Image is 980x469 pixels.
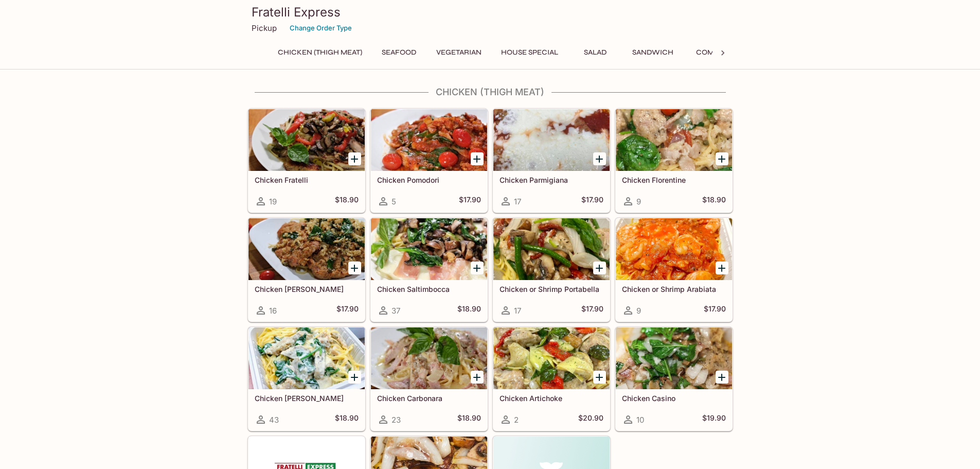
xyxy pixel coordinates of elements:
[336,304,359,317] h5: $17.90
[493,109,610,171] div: Chicken Parmigiana
[493,109,610,213] a: Chicken Parmigiana17$17.90
[615,327,733,431] a: Chicken Casino10$19.90
[248,109,365,171] div: Chicken Fratelli
[370,109,488,213] a: Chicken Pomodori5$17.90
[500,285,603,293] h5: Chicken or Shrimp Portabella
[348,152,361,165] button: Add Chicken Fratelli
[616,218,732,280] div: Chicken or Shrimp Arabiata
[636,415,644,425] span: 10
[593,152,606,165] button: Add Chicken Parmigiana
[615,218,733,322] a: Chicken or Shrimp Arabiata9$17.90
[716,262,728,274] button: Add Chicken or Shrimp Arabiata
[335,195,359,207] h5: $18.90
[514,306,521,316] span: 17
[335,413,359,426] h5: $18.90
[370,218,488,322] a: Chicken Saltimbocca37$18.90
[493,218,610,280] div: Chicken or Shrimp Portabella
[493,327,610,431] a: Chicken Artichoke2$20.90
[377,394,481,403] h5: Chicken Carbonara
[622,176,726,184] h5: Chicken Florentine
[370,327,488,431] a: Chicken Carbonara23$18.90
[371,327,487,389] div: Chicken Carbonara
[471,152,484,165] button: Add Chicken Pomodori
[622,394,726,403] h5: Chicken Casino
[578,413,603,426] h5: $20.90
[248,109,365,213] a: Chicken Fratelli19$18.90
[616,327,732,389] div: Chicken Casino
[500,176,603,184] h5: Chicken Parmigiana
[500,394,603,403] h5: Chicken Artichoke
[457,304,481,317] h5: $18.90
[391,306,400,316] span: 37
[616,109,732,171] div: Chicken Florentine
[702,195,726,207] h5: $18.90
[581,195,603,207] h5: $17.90
[348,262,361,274] button: Add Chicken Basilio
[348,371,361,384] button: Add Chicken Alfredo
[252,4,729,20] h3: Fratelli Express
[572,45,618,60] button: Salad
[471,371,484,384] button: Add Chicken Carbonara
[376,45,422,60] button: Seafood
[391,415,401,425] span: 23
[377,285,481,293] h5: Chicken Saltimbocca
[593,262,606,274] button: Add Chicken or Shrimp Portabella
[248,327,365,389] div: Chicken Alfredo
[269,415,279,425] span: 43
[248,218,365,322] a: Chicken [PERSON_NAME]16$17.90
[687,45,734,60] button: Combo
[255,394,359,403] h5: Chicken [PERSON_NAME]
[457,413,481,426] h5: $18.90
[272,45,368,60] button: Chicken (Thigh Meat)
[247,86,733,98] h4: Chicken (Thigh Meat)
[493,327,610,389] div: Chicken Artichoke
[514,197,521,206] span: 17
[391,197,396,206] span: 5
[493,218,610,322] a: Chicken or Shrimp Portabella17$17.90
[255,285,359,293] h5: Chicken [PERSON_NAME]
[627,45,679,60] button: Sandwich
[269,197,277,206] span: 19
[269,306,277,316] span: 16
[252,23,277,33] p: Pickup
[593,371,606,384] button: Add Chicken Artichoke
[581,304,603,317] h5: $17.90
[285,20,357,36] button: Change Order Type
[514,415,519,425] span: 2
[431,45,487,60] button: Vegetarian
[716,152,728,165] button: Add Chicken Florentine
[248,327,365,431] a: Chicken [PERSON_NAME]43$18.90
[704,304,726,317] h5: $17.90
[371,109,487,171] div: Chicken Pomodori
[471,262,484,274] button: Add Chicken Saltimbocca
[248,218,365,280] div: Chicken Basilio
[622,285,726,293] h5: Chicken or Shrimp Arabiata
[716,371,728,384] button: Add Chicken Casino
[371,218,487,280] div: Chicken Saltimbocca
[459,195,481,207] h5: $17.90
[702,413,726,426] h5: $19.90
[636,197,641,206] span: 9
[615,109,733,213] a: Chicken Florentine9$18.90
[377,176,481,184] h5: Chicken Pomodori
[255,176,359,184] h5: Chicken Fratelli
[495,45,564,60] button: House Special
[636,306,641,316] span: 9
